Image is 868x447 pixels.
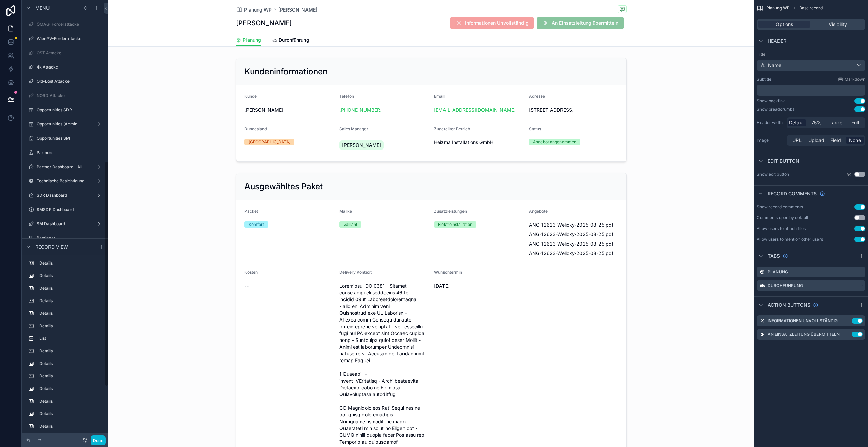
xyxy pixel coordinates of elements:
[272,34,309,47] a: Durchführung
[26,19,104,30] a: ÖMAG-Förderattacke
[757,60,865,71] button: Name
[768,253,780,259] span: Tabs
[244,6,272,13] span: Planung WP
[789,119,805,126] span: Default
[766,5,790,11] span: Planung WP
[37,64,103,70] label: 4k Attacke
[22,255,108,433] div: scrollable content
[37,207,103,212] label: SMSDR Dashboard
[829,21,847,28] span: Visibility
[768,302,810,308] span: Action buttons
[26,76,104,87] a: Old-Lost Attacke
[851,119,859,126] span: Full
[26,190,104,201] a: SDR Dashboard
[26,161,104,172] a: Partner Dashboard - All
[799,5,823,11] span: Base record
[757,172,789,177] label: Show edit button
[39,298,102,304] label: Details
[757,237,823,242] div: Allow users to mention other users
[91,435,106,445] button: Done
[845,77,865,82] span: Markdown
[26,33,104,44] a: WienPV-Förderattacke
[26,90,104,101] a: NORD Attacke
[39,348,102,354] label: Details
[39,373,102,379] label: Details
[757,215,808,220] div: Comments open by default
[37,178,94,184] label: Technische Besichtigung
[757,106,794,112] div: Show breadcrumbs
[39,286,102,291] label: Details
[26,62,104,73] a: 4k Attacke
[35,243,68,250] span: Record view
[35,5,50,12] span: Menu
[37,164,94,170] label: Partner Dashboard - All
[39,399,102,404] label: Details
[757,52,865,57] label: Title
[39,336,102,341] label: List
[768,158,800,164] span: Edit button
[236,6,272,13] a: Planung WP
[26,147,104,158] a: Partners
[830,137,841,144] span: Field
[768,269,788,275] label: Planung
[768,332,840,337] label: An Einsatzleitung übermitteln
[243,37,261,43] span: Planung
[39,311,102,316] label: Details
[768,318,838,324] label: Informationen Unvollständig
[757,120,784,125] label: Header width
[278,6,317,13] a: [PERSON_NAME]
[26,119,104,130] a: Opportunities (Admin
[37,150,103,155] label: Partners
[37,235,103,241] label: Reminder
[768,38,786,44] span: Header
[776,21,793,28] span: Options
[37,121,94,127] label: Opportunities (Admin
[39,424,102,429] label: Details
[26,233,104,244] a: Reminder
[849,137,861,144] span: None
[26,176,104,187] a: Technische Besichtigung
[37,136,103,141] label: Opportunities SM
[829,119,842,126] span: Large
[236,34,261,47] a: Planung
[37,36,103,41] label: WienPV-Förderattacke
[39,411,102,416] label: Details
[757,98,785,104] div: Show backlink
[757,85,865,96] div: scrollable content
[37,193,94,198] label: SDR Dashboard
[37,107,103,113] label: Opportunities SDR
[26,133,104,144] a: Opportunities SM
[26,218,104,229] a: SM Dashboard
[757,77,771,82] label: Subtitle
[757,226,806,231] div: Allow users to attach files
[26,104,104,115] a: Opportunities SDR
[39,273,102,278] label: Details
[811,119,822,126] span: 75%
[279,37,309,43] span: Durchführung
[236,18,292,28] h1: [PERSON_NAME]
[39,323,102,329] label: Details
[39,386,102,391] label: Details
[26,47,104,58] a: OST Attacke
[768,283,803,288] label: Durchführung
[768,190,817,197] span: Record comments
[37,221,94,227] label: SM Dashboard
[37,50,103,56] label: OST Attacke
[768,62,781,69] span: Name
[37,93,103,98] label: NORD Attacke
[757,204,803,210] div: Show record comments
[37,22,103,27] label: ÖMAG-Förderattacke
[838,77,865,82] a: Markdown
[26,204,104,215] a: SMSDR Dashboard
[39,361,102,366] label: Details
[39,260,102,266] label: Details
[808,137,824,144] span: Upload
[757,138,784,143] label: Image
[37,79,103,84] label: Old-Lost Attacke
[792,137,802,144] span: URL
